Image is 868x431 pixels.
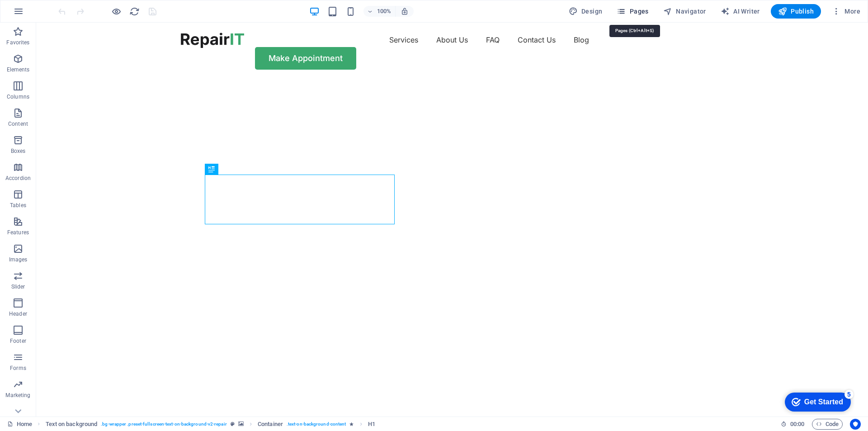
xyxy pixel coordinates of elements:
[569,7,603,16] span: Design
[27,10,66,18] div: Get Started
[238,422,244,426] i: This element contains a background
[663,7,706,16] span: Navigator
[816,419,839,430] span: Code
[7,93,29,100] p: Columns
[7,419,32,430] a: Click to cancel selection. Double-click to open Pages
[10,202,26,209] p: Tables
[8,120,28,128] p: Content
[10,365,26,372] p: Forms
[363,6,396,17] button: 100%
[812,419,843,430] button: Code
[781,419,805,430] h6: Session time
[797,421,798,427] span: :
[129,6,140,17] button: reload
[7,5,73,24] div: Get Started 5 items remaining, 0% complete
[828,4,864,19] button: More
[850,419,861,430] button: Usercentrics
[46,419,375,430] nav: breadcrumb
[10,337,26,345] p: Footer
[660,4,710,19] button: Navigator
[778,7,814,16] span: Publish
[287,419,346,430] span: . text-on-background-content
[617,7,648,16] span: Pages
[7,66,30,73] p: Elements
[377,6,392,17] h6: 100%
[613,4,652,19] button: Pages
[401,7,409,15] i: On resize automatically adjust zoom level to fit chosen device.
[231,422,235,426] i: This element is a customizable preset
[5,175,31,182] p: Accordion
[349,422,354,426] i: Element contains an animation
[7,229,29,236] p: Features
[790,419,804,430] span: 00 00
[67,2,76,11] div: 5
[368,419,375,430] span: Click to select. Double-click to edit
[832,7,860,16] span: More
[129,6,140,17] i: Reload page
[717,4,764,19] button: AI Writer
[6,39,29,46] p: Favorites
[46,419,98,430] span: Click to select. Double-click to edit
[721,7,760,16] span: AI Writer
[101,419,226,430] span: . bg-wrapper .preset-fullscreen-text-on-background-v2-repair
[5,392,30,399] p: Marketing
[565,4,606,19] button: Design
[565,4,606,19] div: Design (Ctrl+Alt+Y)
[9,310,27,317] p: Header
[11,147,26,155] p: Boxes
[258,419,283,430] span: Click to select. Double-click to edit
[11,283,25,290] p: Slider
[111,6,122,17] button: Click here to leave preview mode and continue editing
[9,256,28,263] p: Images
[771,4,821,19] button: Publish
